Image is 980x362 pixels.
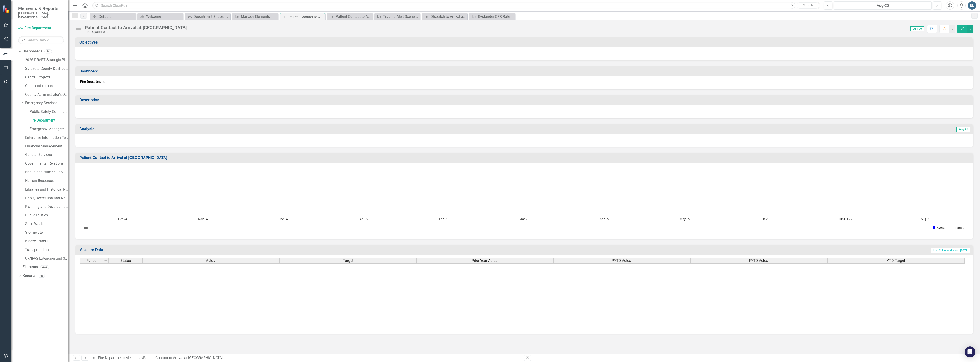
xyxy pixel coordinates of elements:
div: Patient Contact to Arrival at [GEOGRAPHIC_DATA] [85,25,187,30]
span: Search [803,3,813,7]
a: Department Snapshot [186,14,229,19]
a: Fire Department [18,26,64,31]
div: Trauma Alert Scene Time (1st unit on scene to en route to hospital) Goal </= 20 min [383,14,419,19]
span: Last Calculated about [DATE] [931,248,970,253]
a: Public Safety Communication [30,109,68,114]
a: General Services [25,152,68,158]
h3: Objectives [79,40,971,44]
text: Nov-24 [198,217,208,221]
span: Prior Year Actual [472,259,498,263]
a: Parks, Recreation and Natural Resources [25,196,68,201]
a: Measures [126,356,141,360]
a: Enterprise Information Technology [25,135,68,140]
span: YTD Target [887,259,905,263]
small: [GEOGRAPHIC_DATA], [GEOGRAPHIC_DATA] [18,11,64,19]
span: Actual [206,259,216,263]
svg: Interactive chart [80,166,968,234]
a: Health and Human Services [25,170,68,175]
div: Department Snapshot [193,14,229,19]
button: Search [797,2,819,9]
a: Welcome [139,14,182,19]
button: Show Target [950,225,964,230]
a: Public Utilities [25,213,68,218]
div: Welcome [146,14,182,19]
a: Emergency Management [30,127,68,132]
a: Solid Waste [25,221,68,227]
input: Search Below... [18,36,64,44]
h3: Patient Contact to Arrival at [GEOGRAPHIC_DATA] [79,156,971,160]
a: Dispatch to Arrival at an Accredited Stroke Facility [423,14,466,19]
div: Bystander CPR Rate [478,14,514,19]
a: Patient Contact to Arrival at an Accredited [MEDICAL_DATA] Facility [328,14,371,19]
div: Patient Contact to Arrival at an Accredited [MEDICAL_DATA] Facility [336,14,371,19]
a: Bystander CPR Rate [470,14,514,19]
span: Elements & Reports [18,6,64,11]
div: Patient Contact to Arrival at [GEOGRAPHIC_DATA] [143,356,223,360]
strong: Fire Department [80,80,104,83]
text: Apr-25 [600,217,609,221]
a: Stormwater [25,230,68,235]
img: Not Defined [75,25,83,33]
a: Default [91,14,134,19]
input: Search ClearPoint... [92,2,820,10]
a: Planning and Development Services [25,204,68,209]
text: Jan-25 [359,217,368,221]
div: 474 [40,265,49,269]
button: BL [968,1,976,10]
a: County Administrator's Office [25,92,68,97]
a: Fire Department [30,118,68,123]
button: View chart menu, Chart [83,224,89,230]
text: Mar-25 [519,217,529,221]
a: Libraries and Historical Resources [25,187,68,192]
h3: Description [79,98,971,102]
a: Elements [23,264,38,270]
text: Aug-25 [921,217,930,221]
img: ClearPoint Strategy [2,5,10,13]
h3: Measure Data [79,248,410,252]
button: Show Actual [933,225,945,230]
span: Aug-25 [910,26,924,31]
a: Human Resources [25,178,68,184]
text: Feb-25 [439,217,448,221]
div: Fire Department [85,30,187,34]
span: Status [120,259,131,263]
a: Breeze Transit [25,239,68,244]
div: » » [91,355,521,361]
a: Fire Department [98,356,124,360]
text: [DATE]-25 [839,217,852,221]
a: Trauma Alert Scene Time (1st unit on scene to en route to hospital) Goal </= 20 min [376,14,419,19]
h3: Dashboard [79,69,971,73]
span: Period [86,259,97,263]
div: Dispatch to Arrival at an Accredited Stroke Facility [431,14,466,19]
div: Default [99,14,134,19]
text: Oct-24 [118,217,127,221]
a: Manage Elements [233,14,277,19]
span: PYTD Actual [612,259,632,263]
a: Communications [25,83,68,89]
div: Aug-25 [835,3,930,8]
span: Aug-25 [956,127,970,132]
a: Governmental Relations [25,161,68,166]
a: Financial Management [25,144,68,149]
div: Open Intercom Messenger [965,346,975,357]
text: Dec-24 [279,217,288,221]
a: Dashboards [23,49,42,54]
text: May-25 [680,217,690,221]
div: Chart. Highcharts interactive chart. [80,166,968,234]
a: Emergency Services [25,101,68,106]
a: Reports [23,273,35,278]
text: Jun-25 [760,217,769,221]
a: Capital Projects [25,75,68,80]
a: UF/IFAS Extension and Sustainability [25,256,68,261]
span: FYTD Actual [749,259,769,263]
div: Patient Contact to Arrival at [GEOGRAPHIC_DATA] [288,14,324,20]
div: Manage Elements [241,14,277,19]
div: 24 [44,49,52,53]
a: 2026 DRAFT Strategic Plan [25,57,68,63]
button: Aug-25 [834,1,932,10]
span: Target [343,259,353,263]
h3: Analysis [79,127,535,131]
img: 8DAGhfEEPCf229AAAAAElFTkSuQmCC [104,259,108,263]
div: 48 [38,274,45,278]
